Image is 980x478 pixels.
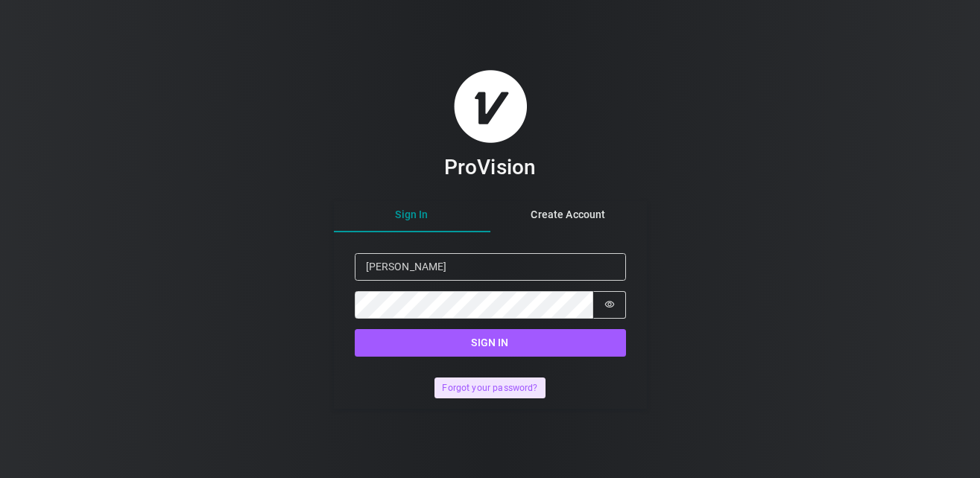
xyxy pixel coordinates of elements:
[434,377,546,399] button: Forgot your password?
[593,291,626,319] button: Show password
[355,253,626,281] input: Email
[490,200,647,232] button: Create Account
[444,154,536,180] h3: ProVision
[355,329,626,357] button: Sign in
[334,200,490,232] button: Sign In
